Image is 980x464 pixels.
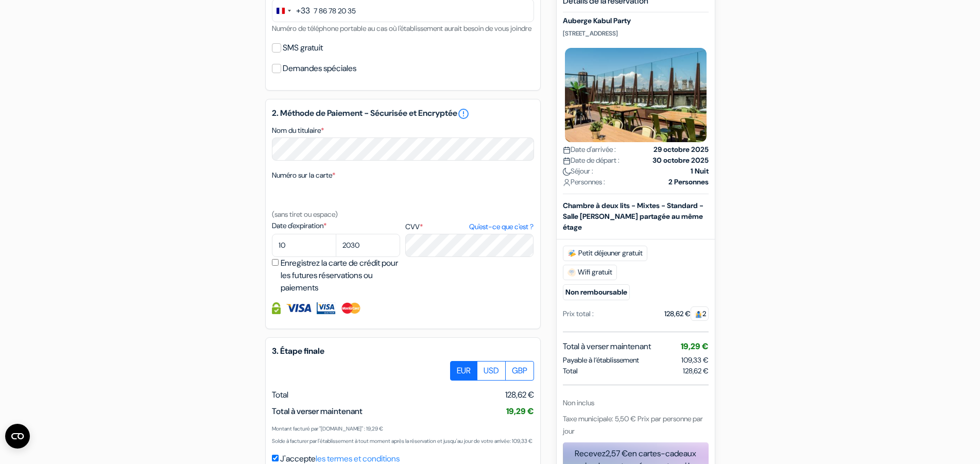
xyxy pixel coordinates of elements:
span: Total à verser maintenant [563,340,651,353]
small: Non remboursable [563,284,630,300]
div: 128,62 € [664,308,709,319]
span: Wifi gratuit [563,265,617,280]
label: Date d'expiration [272,220,400,231]
img: free_wifi.svg [568,268,576,277]
label: Nom du titulaire [272,125,324,136]
span: 19,29 € [506,406,534,417]
a: Qu'est-ce que c'est ? [469,221,534,232]
label: Numéro sur la carte [272,170,335,181]
h5: 2. Méthode de Paiement - Sécurisée et Encryptée [272,108,534,120]
h5: Auberge Kabul Party [563,17,709,26]
p: [STREET_ADDRESS] [563,29,709,38]
span: Séjour : [563,166,593,177]
img: calendar.svg [563,157,571,165]
strong: 30 octobre 2025 [652,155,709,166]
img: moon.svg [563,168,571,176]
span: Petit déjeuner gratuit [563,246,647,261]
span: 19,29 € [681,341,709,352]
small: Solde à facturer par l'établissement à tout moment après la réservation et jusqu'au jour de votre... [272,438,532,444]
b: Chambre à deux lits - Mixtes - Standard - Salle [PERSON_NAME] partagée au même étage [563,201,703,232]
img: guest.svg [695,311,702,318]
small: (sans tiret ou espace) [272,210,338,219]
span: Date d'arrivée : [563,144,616,155]
img: free_breakfast.svg [568,249,576,257]
strong: 1 Nuit [691,166,709,177]
span: Date de départ : [563,155,620,166]
label: Enregistrez la carte de crédit pour les futures réservations ou paiements [281,257,403,294]
small: Numéro de téléphone portable au cas où l'établissement aurait besoin de vous joindre [272,24,531,33]
strong: 29 octobre 2025 [654,144,709,155]
span: Payable à l’établissement [563,355,639,366]
label: GBP [505,361,534,381]
img: user_icon.svg [563,179,571,186]
div: Non inclus [563,398,709,408]
a: les termes et conditions [316,453,400,464]
div: Prix total : [563,308,594,319]
span: 128,62 € [505,389,534,401]
img: Master Card [340,302,362,314]
span: Total [563,366,578,376]
span: 128,62 € [683,366,709,376]
label: Demandes spéciales [283,61,356,76]
label: SMS gratuit [283,41,323,55]
span: 109,33 € [681,355,709,365]
img: Visa [286,302,312,314]
label: USD [477,361,506,381]
span: 2,57 € [606,448,628,459]
a: error_outline [457,108,470,120]
label: CVV [405,221,534,232]
div: Basic radio toggle button group [451,361,534,381]
button: Ouvrir le widget CMP [5,424,30,449]
img: Visa Electron [317,302,335,314]
small: Montant facturé par "[DOMAIN_NAME]" : 19,29 € [272,425,383,432]
span: 2 [691,306,709,321]
span: Taxe municipale: 5,50 € Prix par personne par jour [563,414,703,436]
span: Personnes : [563,177,605,187]
span: Total [272,389,288,400]
label: EUR [450,361,477,381]
img: calendar.svg [563,146,571,154]
img: Information de carte de crédit entièrement encryptée et sécurisée [272,302,281,314]
span: Total à verser maintenant [272,406,363,417]
div: +33 [296,5,310,17]
h5: 3. Étape finale [272,346,534,356]
strong: 2 Personnes [668,177,709,187]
